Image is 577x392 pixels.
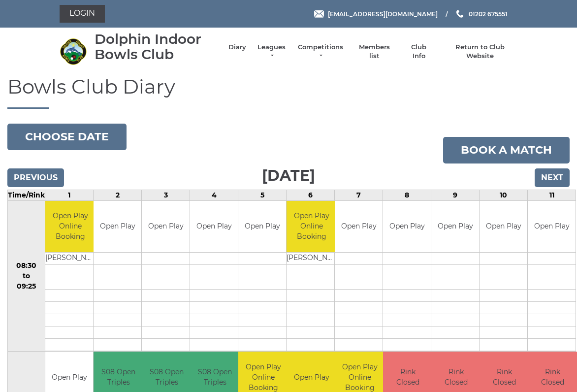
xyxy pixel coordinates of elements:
[8,190,45,200] td: Time/Rink
[353,43,394,61] a: Members list
[8,200,45,352] td: 08:30 to 09:25
[142,201,190,253] td: Open Play
[469,10,508,17] span: 01202 675551
[455,9,508,19] a: Phone us 01202 675551
[228,43,246,52] a: Diary
[45,190,94,200] td: 1
[7,168,64,187] input: Previous
[238,190,287,200] td: 5
[480,201,527,253] td: Open Play
[528,201,576,253] td: Open Play
[480,190,528,200] td: 10
[238,201,286,253] td: Open Play
[287,201,336,253] td: Open Play Online Booking
[94,190,142,200] td: 2
[314,9,438,19] a: Email [EMAIL_ADDRESS][DOMAIN_NAME]
[190,201,238,253] td: Open Play
[405,43,433,61] a: Club Info
[297,43,344,61] a: Competitions
[256,43,287,61] a: Leagues
[287,190,335,200] td: 6
[45,201,95,253] td: Open Play Online Booking
[7,124,127,150] button: Choose date
[443,43,517,61] a: Return to Club Website
[190,190,238,200] td: 4
[287,253,336,265] td: [PERSON_NAME]
[60,5,105,23] a: Login
[328,10,438,17] span: [EMAIL_ADDRESS][DOMAIN_NAME]
[314,10,324,18] img: Email
[431,201,479,253] td: Open Play
[335,201,383,253] td: Open Play
[335,190,383,200] td: 7
[7,76,570,109] h1: Bowls Club Diary
[142,190,190,200] td: 3
[431,190,480,200] td: 9
[535,168,570,187] input: Next
[95,32,219,62] div: Dolphin Indoor Bowls Club
[60,38,87,65] img: Dolphin Indoor Bowls Club
[383,201,431,253] td: Open Play
[383,190,431,200] td: 8
[443,137,570,163] a: Book a match
[456,10,463,18] img: Phone us
[94,201,141,253] td: Open Play
[528,190,576,200] td: 11
[45,253,95,265] td: [PERSON_NAME]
